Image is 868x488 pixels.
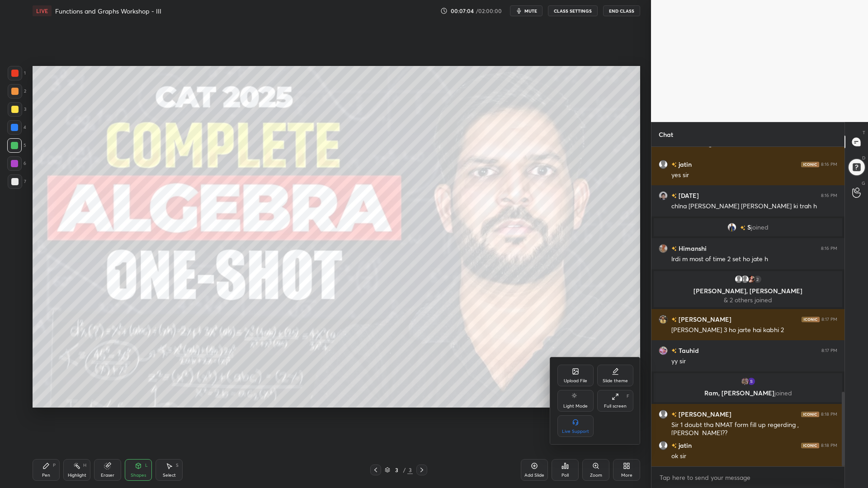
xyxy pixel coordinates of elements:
[562,429,589,434] div: Live Support
[627,394,629,399] div: F
[563,404,588,408] div: Light Mode
[604,404,627,408] div: Full screen
[564,379,587,383] div: Upload File
[603,379,628,383] div: Slide theme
